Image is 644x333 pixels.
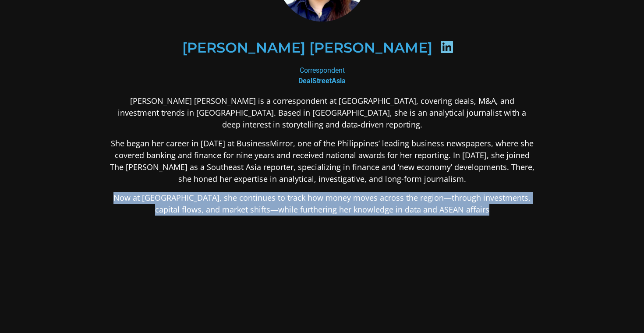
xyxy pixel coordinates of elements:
[109,192,535,216] p: Now at [GEOGRAPHIC_DATA], she continues to track how money moves across the region—through invest...
[109,95,535,131] p: [PERSON_NAME] [PERSON_NAME] is a correspondent at [GEOGRAPHIC_DATA], covering deals, M&A, and inv...
[109,65,535,86] div: Correspondent
[298,77,346,85] b: DealStreetAsia
[182,41,432,55] h2: [PERSON_NAME] [PERSON_NAME]
[109,138,535,185] p: She began her career in [DATE] at BusinessMirror, one of the Philippines’ leading business newspa...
